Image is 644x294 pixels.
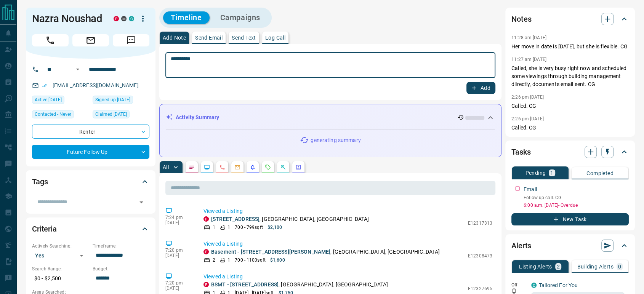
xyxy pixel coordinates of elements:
p: , [GEOGRAPHIC_DATA], [GEOGRAPHIC_DATA] [211,281,388,289]
p: Pending [525,170,546,176]
svg: Requests [265,164,271,170]
p: $0 - $2,500 [32,272,89,285]
div: Activity Summary [166,110,495,125]
p: Viewed a Listing [203,207,492,215]
a: Basement - [STREET_ADDRESS][PERSON_NAME] [211,249,330,255]
span: Contacted - Never [35,110,71,118]
p: Follow up call. CG [524,194,629,201]
p: 2:26 pm [DATE] [511,116,544,121]
p: E12327695 [468,285,492,292]
div: mrloft.ca [121,16,127,21]
p: , [GEOGRAPHIC_DATA], [GEOGRAPHIC_DATA] [211,248,440,256]
button: Open [73,65,82,74]
p: 7:24 pm [165,215,192,220]
p: Called. CG [511,124,629,132]
p: Search Range: [32,265,89,272]
p: , [GEOGRAPHIC_DATA], [GEOGRAPHIC_DATA] [211,215,369,223]
div: Alerts [511,236,629,255]
div: property.ca [203,216,209,222]
p: E12317313 [468,220,492,227]
p: E12308473 [468,252,492,259]
p: Off [511,281,527,288]
p: Listing Alerts [519,264,552,269]
p: Called, she is very busy right now and scheduled some viewings through building management diirec... [511,64,629,88]
svg: Notes [189,164,195,170]
p: 0 [618,264,621,269]
p: 11:27 am [DATE] [511,57,546,62]
p: Email [524,185,537,193]
span: Signed up [DATE] [95,96,130,104]
div: property.ca [203,282,209,287]
p: [DATE] [165,220,192,225]
div: Future Follow Up [32,145,149,159]
h2: Alerts [511,240,531,252]
p: 700 - 1100 sqft [235,257,266,264]
p: 700 - 799 sqft [235,224,263,231]
div: property.ca [114,16,119,21]
p: 2:26 pm [DATE] [511,94,544,100]
p: Actively Searching: [32,243,89,249]
span: Email [72,34,109,46]
p: Activity Summary [176,113,219,121]
p: 11:28 am [DATE] [511,35,546,40]
p: Add Note [163,35,186,40]
h2: Tasks [511,146,530,158]
p: $1,600 [270,257,285,264]
p: 2 [557,264,560,269]
p: 7:20 pm [165,248,192,253]
button: Add [466,82,495,94]
span: Call [32,34,69,46]
button: Timeline [163,11,210,24]
p: [DATE] [165,286,192,291]
button: New Task [511,213,629,225]
svg: Opportunities [280,164,286,170]
p: All [163,165,169,170]
p: $2,100 [268,224,282,231]
p: Completed [586,171,614,176]
p: 1 [227,257,230,264]
p: Called. CG [511,102,629,110]
div: Notes [511,10,629,28]
p: Viewed a Listing [203,240,492,248]
p: Timeframe: [93,243,149,249]
a: BSMT - [STREET_ADDRESS] [211,281,279,288]
div: Tags [32,173,149,191]
svg: Emails [234,164,240,170]
div: Sun Aug 10 2025 [32,96,89,106]
p: [DATE] [165,253,192,258]
h2: Tags [32,176,48,188]
span: Message [113,34,149,46]
a: [STREET_ADDRESS] [211,216,260,222]
svg: Email Verified [42,83,47,88]
a: [EMAIL_ADDRESS][DOMAIN_NAME] [53,82,139,88]
svg: Push Notification Only [511,288,517,294]
p: Building Alerts [577,264,614,269]
p: 1 [550,170,553,176]
h2: Notes [511,13,531,25]
h1: Nazra Noushad [32,13,102,25]
div: condos.ca [531,283,537,288]
p: generating summary [311,136,360,144]
svg: Agent Actions [295,164,301,170]
button: Campaigns [213,11,268,24]
button: Open [136,197,147,208]
span: Claimed [DATE] [95,110,127,118]
p: 1 [227,224,230,231]
svg: Listing Alerts [250,164,256,170]
p: 2 [213,257,215,264]
p: 1 [213,224,215,231]
p: 6:00 a.m. [DATE] - Overdue [524,202,629,209]
div: Criteria [32,220,149,238]
p: Her move in date is [DATE], but she is flexible. CG [511,43,629,51]
div: property.ca [203,249,209,254]
div: Renter [32,125,149,139]
svg: Lead Browsing Activity [204,164,210,170]
div: Tue Aug 05 2025 [93,110,149,121]
div: condos.ca [129,16,134,21]
p: Send Email [195,35,223,40]
p: 7:20 pm [165,280,192,286]
p: Send Text [232,35,256,40]
div: Tasks [511,143,629,161]
p: Log Call [265,35,285,40]
div: Yes [32,249,89,262]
